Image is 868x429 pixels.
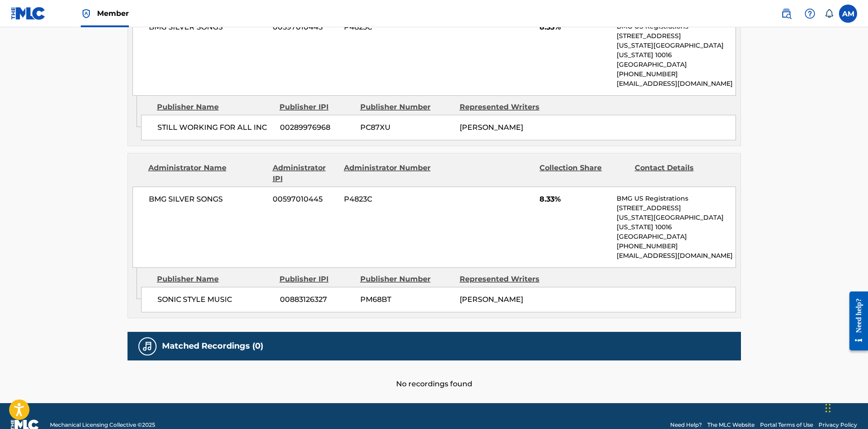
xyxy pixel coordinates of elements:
p: [GEOGRAPHIC_DATA] [617,232,735,242]
p: [EMAIL_ADDRESS][DOMAIN_NAME] [617,251,735,261]
p: [STREET_ADDRESS] [617,31,735,41]
div: Collection Share [539,163,628,184]
h5: Matched Recordings (0) [162,341,263,351]
img: help [804,8,815,19]
span: SONIC STYLE MUSIC [157,294,273,305]
div: Publisher Number [360,274,453,285]
div: Help [801,5,819,23]
a: Public Search [777,5,795,23]
iframe: Resource Center [843,285,868,358]
span: Mechanical Licensing Collective © 2025 [50,421,155,429]
div: Publisher Name [157,274,273,285]
span: P4823C [344,22,432,33]
img: Top Rightsholder [81,8,92,19]
div: Publisher Number [360,102,453,113]
span: STILL WORKING FOR ALL INC [157,122,273,133]
p: [EMAIL_ADDRESS][DOMAIN_NAME] [617,79,735,89]
span: [PERSON_NAME] [460,295,523,304]
a: The MLC Website [707,421,755,429]
span: 8.33% [539,22,610,33]
p: [STREET_ADDRESS] [617,203,735,213]
span: [PERSON_NAME] [460,123,523,132]
span: BMG SILVER SONGS [149,194,266,205]
a: Need Help? [670,421,702,429]
div: User Menu [839,5,857,23]
span: 8.33% [539,194,610,205]
p: [US_STATE][GEOGRAPHIC_DATA][US_STATE] 10016 [617,41,735,60]
span: Member [97,8,129,19]
p: [GEOGRAPHIC_DATA] [617,60,735,69]
iframe: Chat Widget [823,385,868,429]
div: Represented Writers [460,274,552,285]
p: BMG US Registrations [617,194,735,203]
div: Drag [825,394,831,422]
div: Publisher IPI [280,102,353,113]
div: Administrator Number [344,163,432,184]
div: Notifications [824,9,834,18]
img: MLC Logo [11,7,46,20]
img: search [781,8,792,19]
span: 00289976968 [280,122,353,133]
span: 00597010445 [273,22,337,33]
div: Represented Writers [460,102,552,113]
div: Publisher Name [157,102,273,113]
span: P4823C [344,194,432,205]
p: [PHONE_NUMBER] [617,242,735,251]
span: BMG SILVER SONGS [149,22,266,33]
a: Portal Terms of Use [760,421,813,429]
span: 00883126327 [280,294,353,305]
img: Matched Recordings [142,341,153,352]
div: Administrator Name [148,163,266,184]
a: Privacy Policy [819,421,857,429]
div: Publisher IPI [280,274,353,285]
p: [PHONE_NUMBER] [617,69,735,79]
span: PC87XU [360,122,453,133]
span: 00597010445 [273,194,337,205]
div: Administrator IPI [273,163,337,184]
div: Contact Details [635,163,723,184]
span: PM68BT [360,294,453,305]
p: [US_STATE][GEOGRAPHIC_DATA][US_STATE] 10016 [617,213,735,232]
div: No recordings found [128,360,741,390]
